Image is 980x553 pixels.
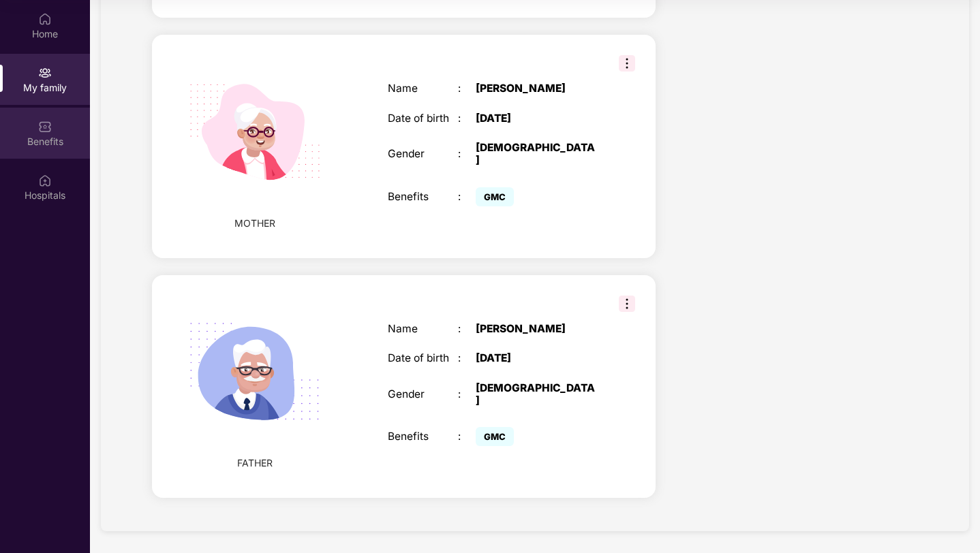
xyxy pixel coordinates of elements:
[476,352,598,364] div: [DATE]
[38,174,52,187] img: svg+xml;base64,PHN2ZyBpZD0iSG9zcGl0YWxzIiB4bWxucz0iaHR0cDovL3d3dy53My5vcmcvMjAwMC9zdmciIHdpZHRoPS...
[388,191,458,203] div: Benefits
[458,323,476,335] div: :
[458,82,476,95] div: :
[388,148,458,160] div: Gender
[38,66,52,80] img: svg+xml;base64,PHN2ZyB3aWR0aD0iMjAiIGhlaWdodD0iMjAiIHZpZXdCb3g9IjAgMCAyMCAyMCIgZmlsbD0ibm9uZSIgeG...
[458,148,476,160] div: :
[388,323,458,335] div: Name
[38,120,52,133] img: svg+xml;base64,PHN2ZyBpZD0iQmVuZWZpdHMiIHhtbG5zPSJodHRwOi8vd3d3LnczLm9yZy8yMDAwL3N2ZyIgd2lkdGg9Ij...
[476,187,514,206] span: GMC
[388,112,458,125] div: Date of birth
[476,323,598,335] div: [PERSON_NAME]
[476,142,598,167] div: [DEMOGRAPHIC_DATA]
[458,112,476,125] div: :
[38,12,52,26] img: svg+xml;base64,PHN2ZyBpZD0iSG9tZSIgeG1sbnM9Imh0dHA6Ly93d3cudzMub3JnLzIwMDAvc3ZnIiB3aWR0aD0iMjAiIG...
[458,352,476,364] div: :
[458,430,476,443] div: :
[458,388,476,400] div: :
[234,216,275,231] span: MOTHER
[171,48,339,216] img: svg+xml;base64,PHN2ZyB4bWxucz0iaHR0cDovL3d3dy53My5vcmcvMjAwMC9zdmciIHdpZHRoPSIyMjQiIGhlaWdodD0iMT...
[476,382,598,407] div: [DEMOGRAPHIC_DATA]
[388,82,458,95] div: Name
[619,55,635,72] img: svg+xml;base64,PHN2ZyB3aWR0aD0iMzIiIGhlaWdodD0iMzIiIHZpZXdCb3g9IjAgMCAzMiAzMiIgZmlsbD0ibm9uZSIgeG...
[388,352,458,364] div: Date of birth
[458,191,476,203] div: :
[388,430,458,443] div: Benefits
[619,296,635,312] img: svg+xml;base64,PHN2ZyB3aWR0aD0iMzIiIGhlaWdodD0iMzIiIHZpZXdCb3g9IjAgMCAzMiAzMiIgZmlsbD0ibm9uZSIgeG...
[237,456,273,471] span: FATHER
[476,427,514,446] span: GMC
[171,289,339,456] img: svg+xml;base64,PHN2ZyB4bWxucz0iaHR0cDovL3d3dy53My5vcmcvMjAwMC9zdmciIHhtbG5zOnhsaW5rPSJodHRwOi8vd3...
[476,82,598,95] div: [PERSON_NAME]
[388,388,458,400] div: Gender
[476,112,598,125] div: [DATE]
